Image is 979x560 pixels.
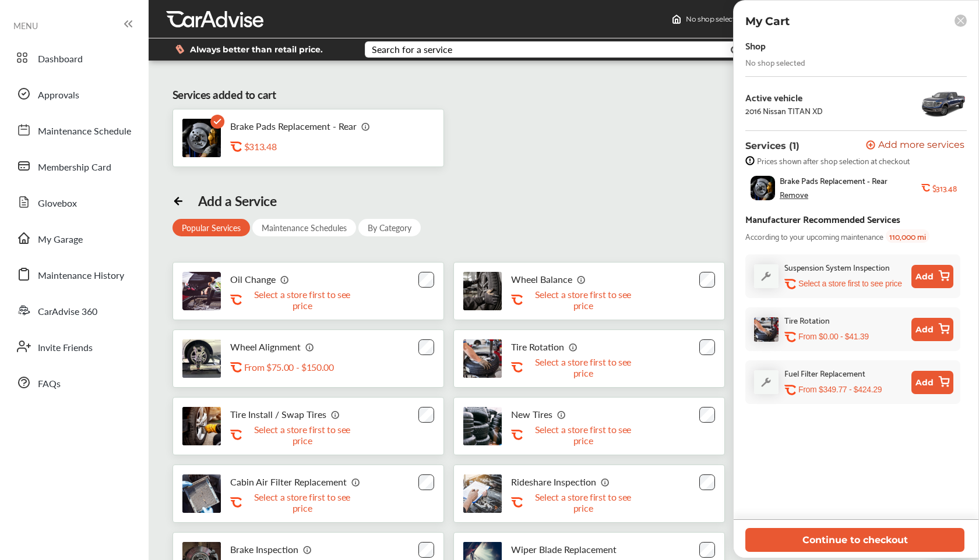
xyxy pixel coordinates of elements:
div: Manufacturer Recommended Services [745,211,900,226]
img: new-tires-thumb.jpg [463,407,502,445]
b: $313.48 [932,183,957,193]
div: Tire Rotation [784,313,830,327]
a: Maintenance History [10,259,137,289]
img: rideshare-visual-inspection-thumb.jpg [463,474,502,513]
a: Invite Friends [10,331,137,361]
p: Tire Rotation [511,341,564,352]
p: From $0.00 - $41.39 [798,331,869,342]
span: FAQs [38,377,61,392]
img: info-strock.ef5ea3fe.svg [745,156,755,165]
div: Fuel Filter Replacement [784,366,865,380]
div: Remove [780,190,808,199]
p: From $75.00 - $150.00 [244,361,334,373]
img: wheel-alignment-thumb.jpg [182,339,221,378]
span: Prices shown after shop selection at checkout [757,156,910,165]
button: Add [911,371,953,394]
img: info_icon_vector.svg [280,275,290,284]
div: Active vehicle [745,92,822,102]
span: Invite Friends [38,341,93,356]
img: tire-rotation-thumb.jpg [754,317,779,342]
img: info_icon_vector.svg [361,122,371,131]
p: Brake Inspection [230,544,298,555]
span: Membership Card [38,160,111,175]
button: Add [911,265,953,288]
button: Continue to checkout [745,528,964,552]
img: info_icon_vector.svg [351,477,361,487]
div: Popular Services [172,219,250,236]
p: Select a store first to see price [244,289,361,311]
p: Select a store first to see price [244,491,361,513]
span: No shop selected [686,15,744,24]
div: Add a Service [198,193,277,209]
img: info_icon_vector.svg [601,477,610,487]
img: dollor_label_vector.a70140d1.svg [175,44,184,54]
p: Wheel Alignment [230,341,301,352]
a: CarAdvise 360 [10,295,137,325]
div: Search for a service [372,45,452,54]
span: Approvals [38,88,79,103]
span: Maintenance Schedule [38,124,131,139]
img: brake-pads-replacement-thumb.jpg [182,119,221,157]
div: Maintenance Schedules [252,219,356,236]
span: According to your upcoming maintenance [745,229,883,243]
a: Add more services [866,140,967,151]
span: Brake Pads Replacement - Rear [780,176,888,185]
p: Select a store first to see price [525,356,642,378]
a: Dashboard [10,42,137,73]
p: Select a store first to see price [525,491,642,513]
a: Membership Card [10,151,137,181]
p: Select a store first to see price [525,424,642,446]
img: info_icon_vector.svg [557,410,566,419]
p: My Cart [745,15,790,28]
img: default_wrench_icon.d1a43860.svg [754,264,779,288]
p: Select a store first to see price [525,289,642,311]
img: oil-change-thumb.jpg [182,272,221,310]
span: Maintenance History [38,268,124,283]
img: info_icon_vector.svg [577,275,586,284]
img: cabin-air-filter-replacement-thumb.jpg [182,474,221,513]
img: header-home-logo.8d720a4f.svg [672,15,681,24]
img: tire-rotation-thumb.jpg [463,339,502,378]
span: Glovebox [38,196,77,211]
a: Glovebox [10,187,137,217]
div: By Category [358,219,421,236]
span: Add more services [878,140,964,151]
div: Suspension System Inspection [784,260,890,274]
p: Rideshare Inspection [511,476,596,487]
span: Dashboard [38,52,83,67]
button: Add more services [866,140,964,151]
span: My Garage [38,232,83,247]
a: Approvals [10,79,137,109]
button: Add [911,318,953,341]
div: Services added to cart [172,87,276,103]
p: Oil Change [230,274,276,285]
div: No shop selected [745,58,805,67]
span: CarAdvise 360 [38,304,97,320]
p: Wheel Balance [511,274,572,285]
p: Brake Pads Replacement - Rear [230,120,357,132]
p: Select a store first to see price [798,278,902,289]
span: MENU [13,21,38,30]
img: tire-wheel-balance-thumb.jpg [463,272,502,310]
img: default_wrench_icon.d1a43860.svg [754,370,779,394]
div: $313.48 [244,141,361,152]
a: FAQs [10,367,137,398]
p: From $349.77 - $424.29 [798,384,882,395]
img: info_icon_vector.svg [305,342,315,352]
p: Cabin Air Filter Replacement [230,476,347,487]
p: Tire Install / Swap Tires [230,409,326,420]
img: 11043_st0640_046.jpg [920,86,967,121]
img: brake-pads-replacement-thumb.jpg [751,176,775,200]
img: info_icon_vector.svg [569,342,578,352]
span: Always better than retail price. [190,45,323,54]
p: Select a store first to see price [244,424,361,446]
div: Shop [745,37,766,53]
img: info_icon_vector.svg [303,545,312,554]
a: My Garage [10,223,137,253]
img: tire-install-swap-tires-thumb.jpg [182,407,221,445]
div: 2016 Nissan TITAN XD [745,106,822,115]
p: Services (1) [745,140,800,151]
img: info_icon_vector.svg [331,410,340,419]
p: New Tires [511,409,552,420]
span: 110,000 mi [886,229,929,243]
